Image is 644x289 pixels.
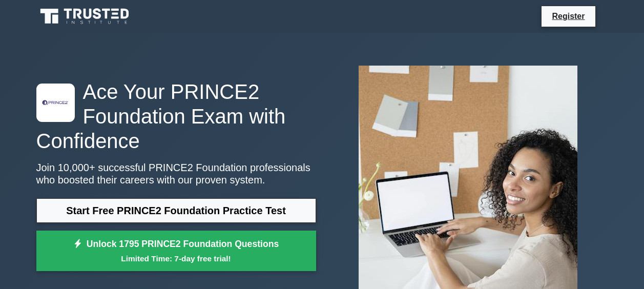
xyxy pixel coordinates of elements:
a: Unlock 1795 PRINCE2 Foundation QuestionsLimited Time: 7-day free trial! [36,231,316,272]
small: Limited Time: 7-day free trial! [49,253,303,264]
h1: Ace Your PRINCE2 Foundation Exam with Confidence [36,79,316,153]
a: Start Free PRINCE2 Foundation Practice Test [36,198,316,223]
a: Register [546,10,591,23]
p: Join 10,000+ successful PRINCE2 Foundation professionals who boosted their careers with our prove... [36,161,316,186]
